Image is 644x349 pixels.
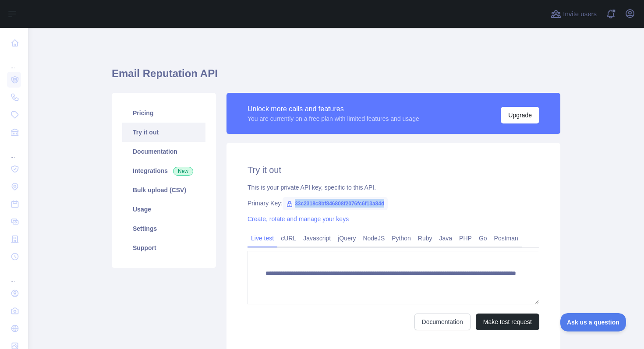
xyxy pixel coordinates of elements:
[122,219,205,238] a: Settings
[359,231,388,245] a: NodeJS
[248,231,277,245] a: Live test
[122,200,205,219] a: Usage
[248,183,539,192] div: This is your private API key, specific to this API.
[456,231,475,245] a: PHP
[501,107,539,123] button: Upgrade
[277,231,300,245] a: cURL
[248,114,419,123] div: You are currently on a free plan with limited features and usage
[7,142,21,159] div: ...
[475,231,491,245] a: Go
[334,231,359,245] a: jQuery
[549,7,598,21] button: Invite users
[173,167,193,176] span: New
[7,266,21,284] div: ...
[414,231,436,245] a: Ruby
[476,314,539,330] button: Make test request
[283,197,388,210] span: 33c2318c8bf846808f2076fc6f13a84d
[414,314,471,330] a: Documentation
[563,9,597,19] span: Invite users
[248,215,349,222] a: Create, rotate and manage your keys
[122,142,205,161] a: Documentation
[122,103,205,123] a: Pricing
[7,53,21,70] div: ...
[300,231,334,245] a: Javascript
[122,161,205,180] a: Integrations New
[388,231,414,245] a: Python
[122,238,205,257] a: Support
[122,123,205,142] a: Try it out
[491,231,522,245] a: Postman
[248,164,539,176] h2: Try it out
[436,231,456,245] a: Java
[112,67,560,88] h1: Email Reputation API
[248,104,419,114] div: Unlock more calls and features
[122,180,205,200] a: Bulk upload (CSV)
[248,199,539,208] div: Primary Key:
[560,313,626,331] iframe: Toggle Customer Support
